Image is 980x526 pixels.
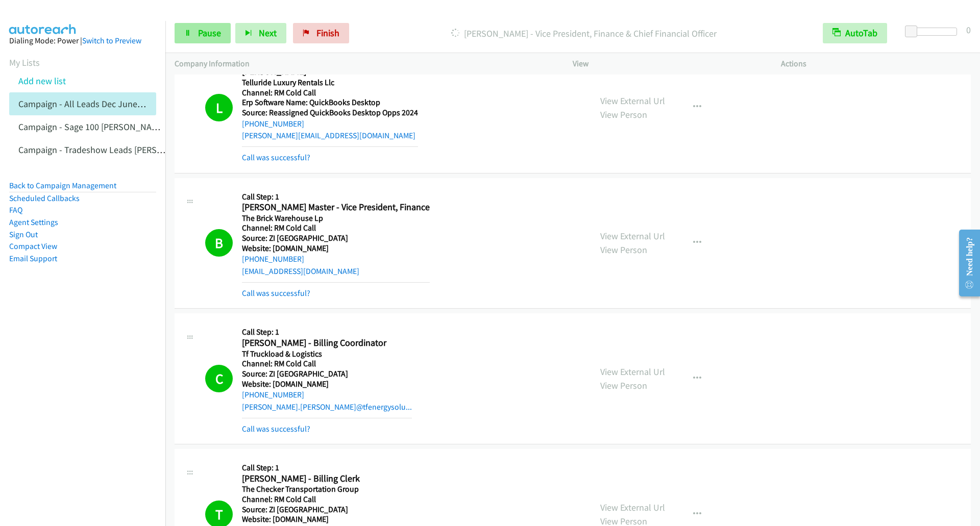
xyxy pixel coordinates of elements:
a: FAQ [9,205,22,215]
h5: Call Step: 1 [242,192,430,202]
iframe: Resource Center [950,222,980,304]
a: Campaign - Sage 100 [PERSON_NAME] Cloned [18,121,195,133]
h5: Channel: RM Cold Call [242,223,430,233]
h2: [PERSON_NAME] - Billing Clerk [242,473,360,485]
p: Company Information [175,58,554,70]
h5: Website: [DOMAIN_NAME] [242,379,412,389]
p: [PERSON_NAME] - Vice President, Finance & Chief Financial Officer [363,27,804,40]
a: Scheduled Callbacks [9,193,80,203]
h5: Channel: RM Cold Call [242,494,360,505]
button: Next [235,23,286,43]
span: Next [259,27,277,39]
a: View External Url [600,366,665,378]
h1: L [205,94,233,121]
h5: The Brick Warehouse Lp [242,213,430,223]
h5: Source: ZI [GEOGRAPHIC_DATA] [242,369,412,379]
a: View External Url [600,95,665,107]
h5: Channel: RM Cold Call [242,88,418,98]
div: Dialing Mode: Power | [9,35,156,47]
a: [PERSON_NAME][EMAIL_ADDRESS][DOMAIN_NAME] [242,131,415,140]
a: View Person [600,244,647,256]
a: Back to Campaign Management [9,181,116,190]
div: Delay between calls (in seconds) [910,28,957,36]
h2: [PERSON_NAME] - Billing Coordinator [242,337,412,349]
h5: Source: Reassigned QuickBooks Desktop Opps 2024 [242,108,418,118]
a: Email Support [9,254,57,263]
button: AutoTab [823,23,887,43]
h5: The Checker Transportation Group [242,484,360,494]
a: [PERSON_NAME].[PERSON_NAME]@tfenergysolu... [242,402,412,412]
a: View Person [600,380,647,391]
span: Pause [198,27,221,39]
h5: Tf Truckload & Logistics [242,349,412,359]
h5: Channel: RM Cold Call [242,359,412,369]
a: Campaign - Tradeshow Leads [PERSON_NAME] Cloned [18,144,228,156]
p: View [573,58,763,70]
a: Campaign - All Leads Dec June [PERSON_NAME] Cloned [18,98,233,110]
h2: [PERSON_NAME] Master - Vice President, Finance [242,202,430,213]
h5: Source: ZI [GEOGRAPHIC_DATA] [242,505,360,515]
a: Compact View [9,241,57,251]
a: Agent Settings [9,217,58,227]
a: [PHONE_NUMBER] [242,390,304,399]
a: [EMAIL_ADDRESS][DOMAIN_NAME] [242,266,359,276]
h5: Telluride Luxury Rentals Llc [242,78,418,88]
a: Call was successful? [242,288,310,298]
a: Sign Out [9,230,38,239]
a: View Person [600,109,647,120]
a: Finish [293,23,349,43]
a: View External Url [600,502,665,513]
div: 0 [966,23,971,37]
h5: Call Step: 1 [242,463,360,473]
a: Call was successful? [242,153,310,162]
a: [PHONE_NUMBER] [242,119,304,129]
h5: Website: [DOMAIN_NAME] [242,243,430,254]
a: Switch to Preview [82,36,141,45]
h5: Erp Software Name: QuickBooks Desktop [242,97,418,108]
a: [PHONE_NUMBER] [242,254,304,264]
h5: Website: [DOMAIN_NAME] [242,514,360,524]
p: Actions [781,58,971,70]
span: Finish [316,27,339,39]
h1: B [205,229,233,257]
a: View External Url [600,230,665,242]
h5: Source: ZI [GEOGRAPHIC_DATA] [242,233,430,243]
a: My Lists [9,57,40,68]
a: Pause [175,23,231,43]
h5: Call Step: 1 [242,327,412,337]
h1: C [205,365,233,392]
a: Call was successful? [242,424,310,434]
a: Add new list [18,75,66,87]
